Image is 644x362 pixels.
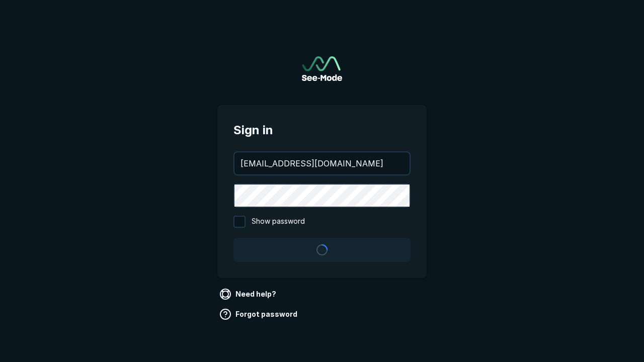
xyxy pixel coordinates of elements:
a: Go to sign in [302,56,342,81]
input: your@email.com [234,152,410,174]
span: Show password [252,216,305,228]
a: Forgot password [217,306,301,322]
a: Need help? [217,286,280,302]
span: Sign in [233,121,411,139]
img: See-Mode Logo [302,56,342,81]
